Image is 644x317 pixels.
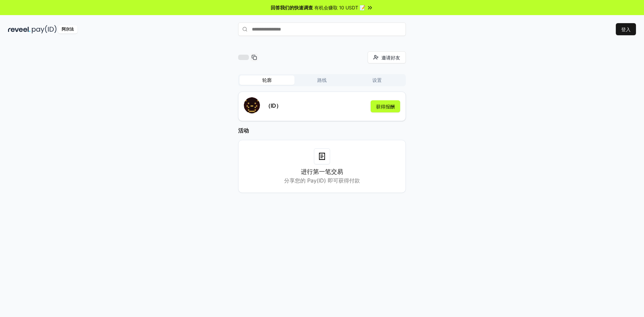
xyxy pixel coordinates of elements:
[616,23,636,35] button: 登入
[381,55,400,60] font: 邀请好友
[32,25,57,34] img: 付款编号
[271,5,313,10] font: 回答我们的快速调查
[371,100,400,112] button: 获得报酬
[376,104,395,109] font: 获得报酬
[265,102,281,109] font: （ID）
[317,77,327,83] font: 路线
[314,5,365,10] font: 有机会赚取 10 USDT 📝
[8,25,31,34] img: 揭示黑暗
[238,127,249,134] font: 活动
[284,177,360,184] font: 分享您的 Pay(ID) 即可获得付款
[301,168,343,175] font: 进行第一笔交易
[372,77,382,83] font: 设置
[262,77,272,83] font: 轮廓
[62,27,74,32] font: 阿尔法
[621,27,631,32] font: 登入
[368,51,406,63] button: 邀请好友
